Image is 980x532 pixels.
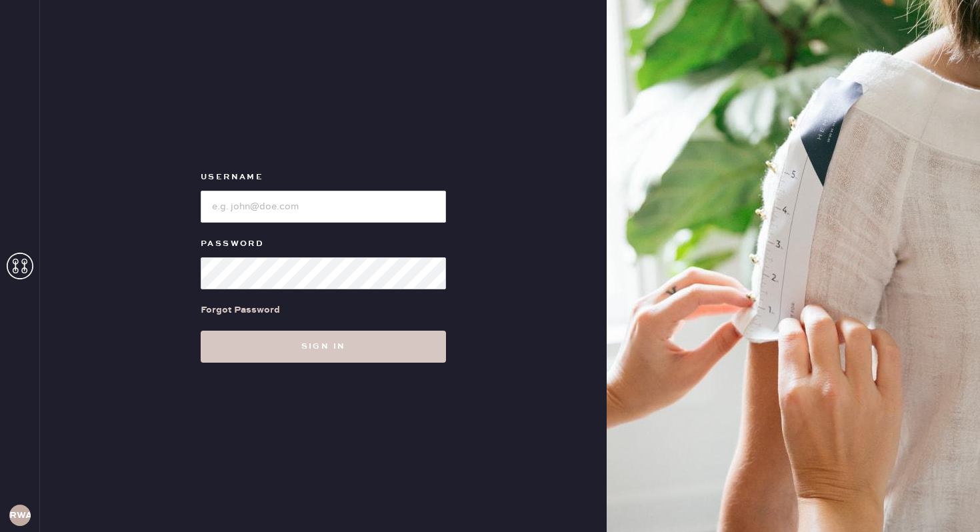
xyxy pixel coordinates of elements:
[201,303,280,317] div: Forgot Password
[9,511,31,520] h3: RWA
[201,331,446,363] button: Sign in
[201,169,446,185] label: Username
[201,289,280,331] a: Forgot Password
[201,236,446,252] label: Password
[201,191,446,223] input: e.g. john@doe.com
